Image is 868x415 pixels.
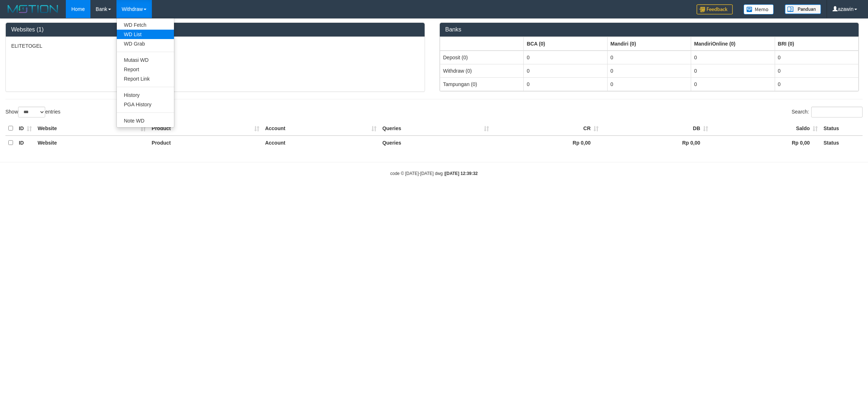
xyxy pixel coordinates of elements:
td: 0 [524,64,607,77]
label: Show entries [5,107,60,117]
img: panduan.png [785,4,821,14]
td: Tampungan (0) [440,77,524,91]
td: 0 [607,77,691,91]
a: WD Fetch [117,20,174,30]
th: Group: activate to sort column ascending [440,37,524,51]
a: Mutasi WD [117,55,174,65]
th: Rp 0,00 [601,136,711,150]
th: Rp 0,00 [711,136,821,150]
th: Account [262,121,379,136]
a: PGA History [117,100,174,109]
img: Feedback.jpg [697,4,733,14]
th: Group: activate to sort column ascending [524,37,607,51]
td: 0 [607,51,691,64]
td: Deposit (0) [440,51,524,64]
a: History [117,90,174,100]
td: 0 [691,51,775,64]
th: Rp 0,00 [492,136,601,150]
th: Status [821,136,863,150]
img: MOTION_logo.png [5,4,60,14]
td: 0 [607,64,691,77]
td: Withdraw (0) [440,64,524,77]
th: Saldo [711,121,821,136]
th: ID [16,136,35,150]
th: Group: activate to sort column ascending [775,37,858,51]
img: Button%20Memo.svg [744,4,774,14]
th: Website [35,121,149,136]
td: 0 [775,51,858,64]
th: Website [35,136,149,150]
a: Report [117,65,174,74]
th: Group: activate to sort column ascending [607,37,691,51]
th: Product [149,136,262,150]
th: Group: activate to sort column ascending [691,37,775,51]
td: 0 [775,64,858,77]
h3: Websites (1) [11,26,419,33]
td: 0 [524,51,607,64]
th: Product [149,121,262,136]
h3: Banks [445,26,853,33]
th: DB [601,121,711,136]
p: ELITETOGEL [11,42,419,50]
td: 0 [524,77,607,91]
label: Search: [792,107,863,117]
th: Status [821,121,863,136]
th: Queries [379,121,492,136]
th: ID [16,121,35,136]
th: CR [492,121,601,136]
strong: [DATE] 12:39:32 [445,171,478,176]
input: Search: [811,107,863,117]
small: code © [DATE]-[DATE] dwg | [390,171,478,176]
th: Account [262,136,379,150]
a: Note WD [117,116,174,125]
a: WD Grab [117,39,174,48]
td: 0 [691,64,775,77]
a: Report Link [117,74,174,84]
select: Showentries [18,107,45,117]
a: WD List [117,30,174,39]
th: Queries [379,136,492,150]
td: 0 [691,77,775,91]
td: 0 [775,77,858,91]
